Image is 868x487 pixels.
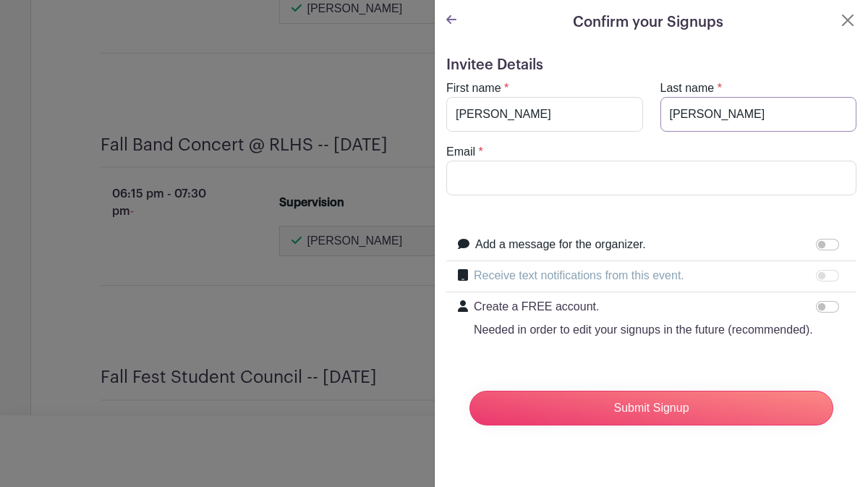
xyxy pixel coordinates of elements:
h5: Confirm your Signups [573,12,723,33]
button: Close [839,12,856,29]
p: Needed in order to edit your signups in the future (recommended). [474,321,813,339]
p: Create a FREE account. [474,298,813,316]
label: Receive text notifications from this event. [474,267,684,284]
input: Submit Signup [469,391,833,425]
label: Add a message for the organizer. [475,236,646,253]
label: First name [446,80,501,97]
label: Last name [660,80,715,97]
label: Email [446,143,475,161]
h5: Invitee Details [446,56,856,74]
